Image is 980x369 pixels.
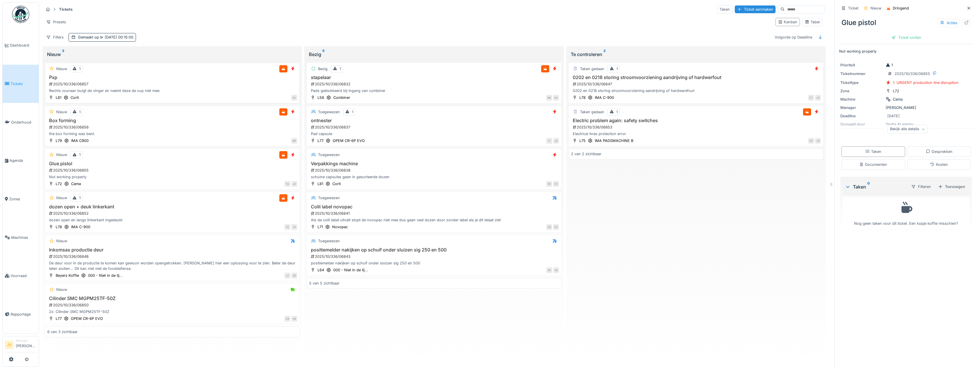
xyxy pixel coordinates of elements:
span: Onderhoud [11,120,36,125]
div: Prioriteit [840,62,883,68]
div: Zone [840,88,883,94]
div: Ticket [848,5,858,11]
div: 2025/10/336/06855 [895,71,930,76]
a: Voorraad [3,257,39,295]
div: Filters [44,33,66,41]
div: OPEM CR-6P EVO [71,316,103,321]
div: TT [546,138,552,144]
div: L81 [317,181,323,187]
div: KV [553,95,559,101]
a: Tickets [3,65,39,103]
div: 2025/10/336/06832 [310,81,559,87]
div: 6 van 3 zichtbaar [47,329,78,335]
a: Machines [3,218,39,257]
div: JD [815,95,821,101]
div: Kosten [930,162,948,167]
span: Rapportage [11,312,36,317]
div: Ticket aanmaken [735,5,776,13]
div: Combiner [333,95,350,100]
div: Cama [71,181,81,187]
a: Dashboard [3,26,39,65]
div: Glue pistol [839,15,973,30]
div: Acties [937,19,960,27]
div: L64 [317,267,324,273]
div: Filteren [909,182,934,191]
div: Beyers Koffie [56,273,79,278]
span: Dashboard [10,43,36,48]
strong: Tickets [57,7,75,12]
div: MP [291,138,297,144]
sup: 0 [867,183,870,190]
div: Deadline [840,113,883,119]
div: 1 [352,109,353,115]
div: positiemelder nakijken op schuif onder sluizen sig 250 en 500 [309,260,559,266]
h3: Verpakkings machine [309,161,559,166]
div: IMA PADSMACHINE B [595,138,633,143]
a: JV Manager[PERSON_NAME] [5,339,36,352]
div: 1 [79,195,81,201]
div: 2025/10/336/06856 [48,124,297,130]
div: Bezig [309,51,559,58]
div: 000 - Niet in de lij... [88,273,123,278]
div: [DATE] [887,113,900,119]
div: Manager [16,339,36,343]
div: KK [546,181,552,187]
div: AB [291,316,297,322]
div: 2025/10/336/06847 [572,81,821,87]
div: Toegewezen [318,238,340,244]
div: LC [285,273,290,278]
div: QS [546,224,552,230]
div: L71 [317,224,323,230]
sup: 5 [322,51,325,58]
div: 1 [616,109,618,115]
div: Presets [44,18,69,26]
div: Bekijk alle details [887,125,928,133]
div: GE [553,267,559,273]
div: 1 [340,66,341,72]
h3: Inkomsas productie deur [47,247,297,253]
div: 2025/10/336/06857 [48,81,297,87]
div: MK [546,95,552,101]
div: IMA C-900 [71,224,90,230]
a: Onderhoud [3,103,39,141]
div: 1 [79,66,81,72]
div: JD [291,181,297,187]
h3: Electric problem again: safety switches [571,118,821,123]
div: Electrical lines protection error [571,131,821,137]
div: Taken gedaan [580,66,604,72]
div: Nieuw [56,238,67,244]
div: Bezig [318,66,328,72]
div: Cama [893,97,903,102]
div: 0202 en 0218 storing stroomvoorziening aandrijving of hardwarefout [571,88,821,93]
div: Taken gedaan [580,109,604,115]
div: GE [291,273,297,278]
sup: 3 [62,51,64,58]
div: Als de colli label uitvalt stopt de novopac niet mee dus gaan veel dozen door zonder label als je... [309,217,559,223]
a: Agenda [3,141,39,180]
div: Tabel [805,19,820,25]
div: L72 [893,88,899,94]
div: Gemaakt op [78,34,133,40]
div: Nieuw [56,152,67,157]
div: Toegewezen [318,152,340,157]
div: IMA C-900 [595,95,614,100]
div: KV [553,181,559,187]
div: Rechts vooraan buigt de vinger en neemt deze de cup niet mee [47,88,297,93]
div: Taken [865,149,881,154]
h3: dozen open + deuk linkerkant [47,204,297,210]
div: Taken [717,5,732,14]
h3: Box forming [47,118,297,123]
div: YA [285,181,290,187]
div: dozen open en langs linkerkant ingedeukt [47,217,297,223]
div: Dringend [893,5,909,11]
div: L72 [56,181,62,187]
h3: Colli label novopac [309,204,559,210]
div: Toevoegen [936,183,967,191]
div: 1 [616,66,618,72]
div: Ticketnummer [840,71,883,76]
div: Corti [332,181,341,187]
sup: 2 [603,51,606,58]
div: GE [546,267,552,273]
a: Zones [3,180,39,218]
div: OPEM CR-6P EVO [333,138,365,143]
